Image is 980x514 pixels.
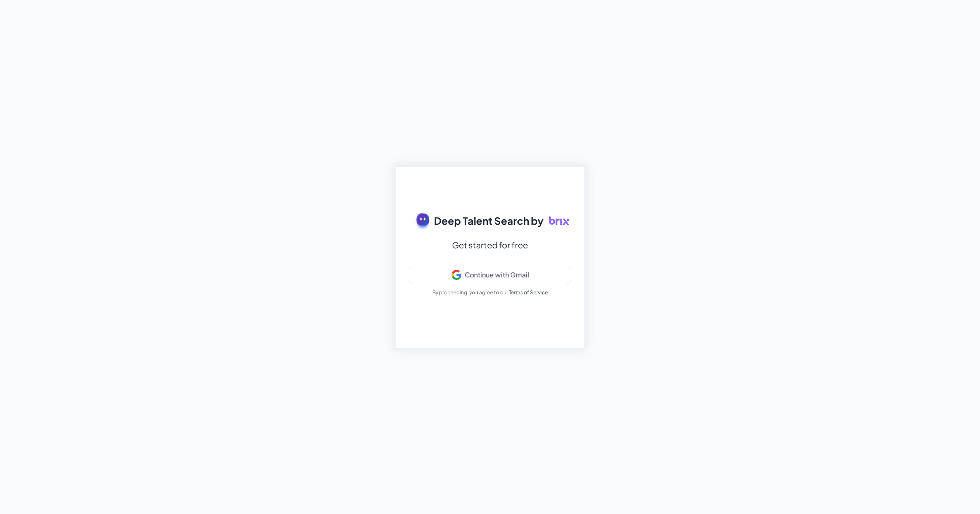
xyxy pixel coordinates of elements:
div: Get started for free [452,237,528,253]
div: Continue with Gmail [465,271,529,279]
a: Terms of Service [509,289,548,296]
p: By proceeding, you agree to our [432,289,548,296]
button: Continue with Gmail [409,266,571,284]
span: Deep Talent Search by [434,213,544,228]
